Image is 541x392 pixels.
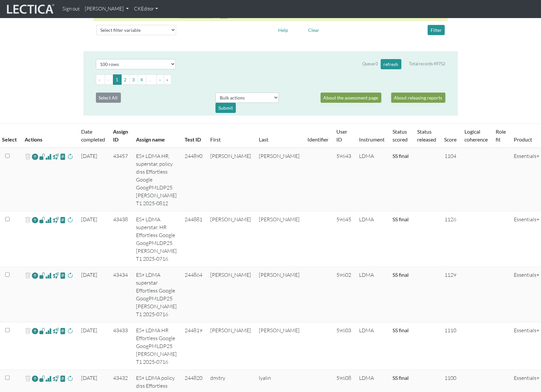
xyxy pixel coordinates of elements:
button: Clear [305,25,322,35]
span: view [39,375,45,382]
td: 244864 [181,267,206,322]
td: 59603 [332,322,355,370]
td: [PERSON_NAME] [255,148,304,211]
td: [PERSON_NAME] [206,267,255,322]
td: 244890 [181,148,206,211]
td: 43433 [109,322,132,370]
a: Completed = assessment has been completed; CS scored = assessment has been CLAS scored; LS scored... [393,216,409,222]
td: 244881 [181,211,206,267]
span: delete [25,326,31,336]
button: refresh [381,59,401,69]
span: view [53,153,59,160]
button: Select All [96,93,121,103]
span: delete [25,374,31,383]
span: 1126 [444,216,456,223]
td: [DATE] [77,322,109,370]
td: [PERSON_NAME] [206,148,255,211]
a: Status released [417,128,436,142]
span: delete [25,271,31,280]
a: Identifier [307,136,328,142]
a: Completed = assessment has been completed; CS scored = assessment has been CLAS scored; LS scored... [393,375,409,381]
a: Reopen [32,326,38,336]
span: Analyst score [45,216,52,224]
a: First [210,136,221,142]
td: LDMA [355,267,389,322]
span: view [60,327,66,335]
span: 1110 [444,327,456,334]
td: LDMA [355,148,389,211]
span: Analyst score [45,327,52,335]
a: Score [444,136,457,142]
a: [PERSON_NAME] [82,3,131,15]
td: 43438 [109,211,132,267]
span: view [60,153,66,160]
button: Go to page 3 [129,75,138,85]
td: 59645 [332,211,355,267]
span: rescore [67,153,73,161]
td: 59602 [332,267,355,322]
a: Reopen [32,374,38,383]
span: view [60,375,66,382]
button: Go to last page [164,75,171,85]
td: [PERSON_NAME] [206,322,255,370]
button: Go to next page [157,75,164,85]
td: 43457 [109,148,132,211]
span: delete [25,215,31,225]
td: ES+ LDMA superstar, HR Effortless Google GoogPMLDP25 [PERSON_NAME] T1 2025-0716 [132,211,181,267]
td: 59643 [332,148,355,211]
span: 1104 [444,153,456,159]
span: Analyst score [45,272,52,279]
a: Date completed [81,128,105,142]
td: LDMA [355,322,389,370]
button: Go to page 4 [138,75,146,85]
td: LDMA [355,211,389,267]
td: [PERSON_NAME] [255,211,304,267]
div: Queue 0 Total records 49752 [363,59,445,69]
a: Reopen [32,215,38,225]
a: Logical coherence [464,128,488,142]
span: view [39,216,45,224]
span: Analyst score [45,375,52,382]
a: Last [259,136,268,142]
span: view [39,153,45,160]
span: rescore [67,272,73,279]
td: [DATE] [77,211,109,267]
div: Submit [215,103,236,113]
a: About the assessment page [321,93,381,103]
th: Test ID [181,124,206,148]
ul: Pagination [96,75,445,85]
span: 1129 [444,272,456,278]
a: User ID [336,128,347,142]
span: view [39,327,45,335]
td: [PERSON_NAME] [206,211,255,267]
td: ES+ LDMA superstar Effortless Google GoogPMLDP25 [PERSON_NAME] T1 2025-0716 [132,267,181,322]
a: Reopen [32,152,38,162]
button: Go to page 1 [113,75,122,85]
td: [PERSON_NAME] [255,267,304,322]
a: CKEditor [131,3,161,15]
a: Reopen [32,271,38,280]
button: Help [276,25,291,35]
td: 43434 [109,267,132,322]
td: 244819 [181,322,206,370]
span: rescore [67,375,73,382]
button: Filter [428,25,445,35]
a: Product [514,136,532,142]
a: Completed = assessment has been completed; CS scored = assessment has been CLAS scored; LS scored... [393,272,409,278]
th: Assign name [132,124,181,148]
a: Completed = assessment has been completed; CS scored = assessment has been CLAS scored; LS scored... [393,153,409,159]
a: Completed = assessment has been completed; CS scored = assessment has been CLAS scored; LS scored... [393,327,409,333]
a: Sign out [60,3,82,15]
span: rescore [67,216,73,224]
span: view [53,327,59,335]
td: ES+ LDMA HR, superstar, policy diss Effortless Google GoogPMLDP25 [PERSON_NAME] T1 2025-0812 [132,148,181,211]
th: Assign ID [109,124,132,148]
span: view [53,272,59,279]
a: Status scored [393,128,408,142]
span: view [39,272,45,279]
span: rescore [67,327,73,335]
a: Help [276,26,291,33]
span: view [60,216,66,224]
span: 1100 [444,375,456,381]
a: About releasing reports [391,93,445,103]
